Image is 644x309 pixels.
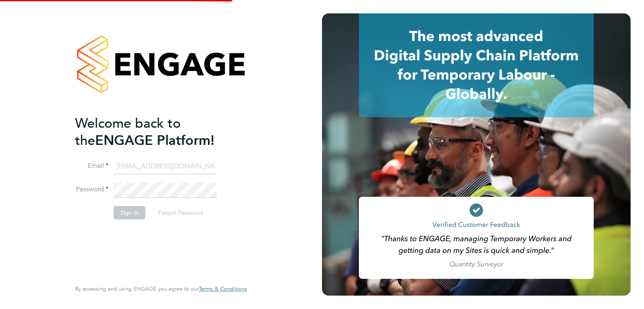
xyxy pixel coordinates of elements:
input: Enter your work email... [114,159,217,174]
button: Sign In [114,206,145,219]
span: Welcome back to the [75,115,181,149]
span: By accessing and using ENGAGE you agree to our [75,285,247,292]
button: Forgot Password [151,206,210,219]
label: Password [75,185,109,194]
h2: ENGAGE Platform! [75,115,239,149]
a: Terms & Conditions [199,286,247,292]
label: Email [75,162,109,170]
